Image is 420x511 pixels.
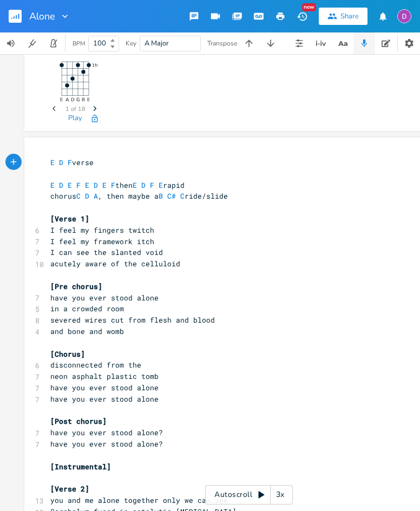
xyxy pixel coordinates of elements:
[50,180,55,190] span: E
[50,326,124,336] span: and bone and womb
[50,247,163,257] span: I can see the slanted void
[340,11,359,21] div: Share
[76,191,81,201] span: C
[180,191,185,201] span: C
[50,349,85,359] span: [Chorus]
[50,315,215,325] span: severed wires cut from flesh and blood
[50,439,163,449] span: have you ever stood alone?
[271,485,290,505] div: 3x
[126,40,136,47] div: Key
[60,96,63,103] text: E
[111,180,115,190] span: F
[65,106,86,112] span: 1 of 18
[50,383,159,392] span: have you ever stood alone
[68,180,72,190] span: E
[94,180,98,190] span: D
[85,180,89,190] span: E
[50,360,141,370] span: disconnected from the
[397,9,411,23] img: Dylan
[207,40,237,47] div: Transpose
[102,180,107,190] span: E
[141,180,146,190] span: D
[50,462,111,471] span: [Instrumental]
[145,38,169,48] span: A Major
[319,8,367,25] button: Share
[71,96,75,103] text: D
[50,281,102,291] span: [Pre chorus]
[85,191,89,201] span: D
[167,191,176,201] span: C#
[50,484,89,494] span: [Verse 2]
[76,180,81,190] span: F
[159,191,163,201] span: B
[50,293,159,303] span: have you ever stood alone
[94,191,98,201] span: A
[205,485,293,505] div: Autoscroll
[50,304,124,313] span: in a crowded room
[92,62,98,68] text: 1fr
[76,96,80,103] text: G
[133,180,137,190] span: E
[65,96,69,103] text: A
[50,495,228,505] span: you and me alone together only we can see
[73,41,85,47] div: BPM
[50,158,94,167] span: verse
[159,180,163,190] span: E
[50,259,180,268] span: acutely aware of the celluloid
[82,96,85,103] text: B
[302,3,316,11] div: New
[87,96,90,103] text: E
[150,180,154,190] span: F
[59,180,63,190] span: D
[68,158,72,167] span: F
[50,428,163,437] span: have you ever stood alone?
[29,11,55,21] span: Alone
[50,225,154,235] span: I feel my fingers twitch
[50,394,159,404] span: have you ever stood alone
[50,237,154,246] span: I feel my framework itch
[50,158,55,167] span: E
[291,6,313,26] button: New
[50,180,185,190] span: then rapid
[50,371,159,381] span: neon asphalt plastic tomb
[50,214,89,224] span: [Verse 1]
[50,416,107,426] span: [Post chorus]
[59,158,63,167] span: D
[50,191,228,201] span: chorus , then maybe a ride/slide
[68,114,82,123] button: Play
